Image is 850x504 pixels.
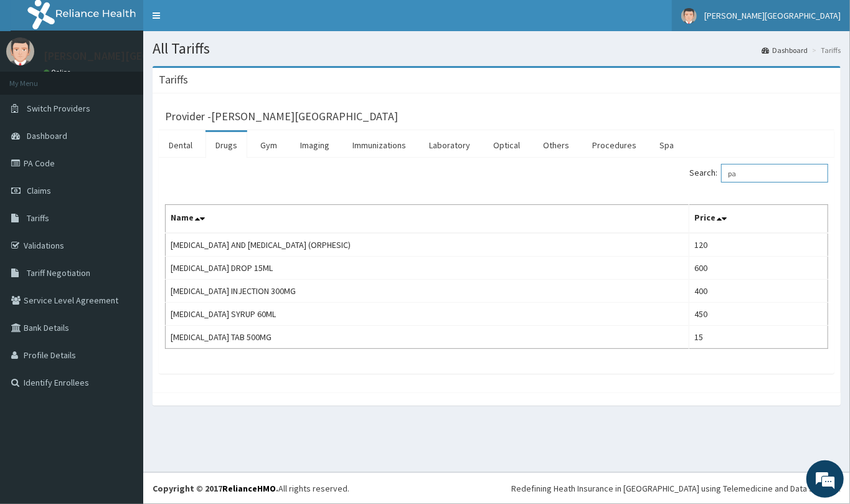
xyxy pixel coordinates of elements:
[511,482,841,495] div: Redefining Heath Insurance in [GEOGRAPHIC_DATA] using Telemedicine and Data Science!
[290,132,339,158] a: Imaging
[689,326,828,349] td: 15
[689,233,828,257] td: 120
[250,132,287,158] a: Gym
[44,50,228,62] p: [PERSON_NAME][GEOGRAPHIC_DATA]
[582,132,646,158] a: Procedures
[762,45,808,55] a: Dashboard
[419,132,480,158] a: Laboratory
[533,132,579,158] a: Others
[27,103,90,114] span: Switch Providers
[483,132,530,158] a: Optical
[143,472,850,504] footer: All rights reserved.
[205,132,247,158] a: Drugs
[681,8,697,24] img: User Image
[809,45,841,55] li: Tariffs
[72,157,172,283] span: We're online!
[342,132,416,158] a: Immunizations
[153,483,278,494] strong: Copyright © 2017 .
[689,164,828,183] label: Search:
[649,132,684,158] a: Spa
[153,40,841,57] h1: All Tariffs
[165,111,398,122] h3: Provider - [PERSON_NAME][GEOGRAPHIC_DATA]
[721,164,828,183] input: Search:
[23,62,50,93] img: d_794563401_company_1708531726252_794563401
[27,267,90,278] span: Tariff Negotiation
[166,205,689,234] th: Name
[166,303,689,326] td: [MEDICAL_DATA] SYRUP 60ML
[6,340,237,384] textarea: Type your message and hit 'Enter'
[44,68,73,77] a: Online
[65,70,209,86] div: Chat with us now
[27,185,51,196] span: Claims
[204,6,234,36] div: Minimize live chat window
[27,212,49,224] span: Tariffs
[166,280,689,303] td: [MEDICAL_DATA] INJECTION 300MG
[689,257,828,280] td: 600
[166,233,689,257] td: [MEDICAL_DATA] AND [MEDICAL_DATA] (ORPHESIC)
[689,280,828,303] td: 400
[689,303,828,326] td: 450
[689,205,828,234] th: Price
[166,257,689,280] td: [MEDICAL_DATA] DROP 15ML
[159,132,202,158] a: Dental
[166,326,689,349] td: [MEDICAL_DATA] TAB 500MG
[27,130,67,141] span: Dashboard
[704,10,841,21] span: [PERSON_NAME][GEOGRAPHIC_DATA]
[222,483,276,494] a: RelianceHMO
[159,74,188,85] h3: Tariffs
[6,37,34,65] img: User Image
